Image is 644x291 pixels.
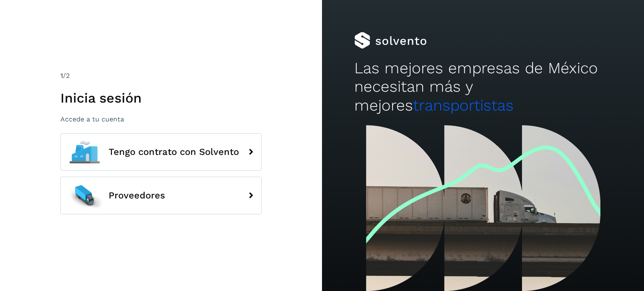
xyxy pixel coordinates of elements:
[60,115,262,123] p: Accede a tu cuenta
[60,90,262,106] h1: Inicia sesión
[109,147,239,157] span: Tengo contrato con Solvento
[60,71,262,81] div: /2
[60,177,262,214] button: Proveedores
[60,72,63,80] span: 1
[109,191,165,201] span: Proveedores
[413,96,514,114] span: transportistas
[60,133,262,171] button: Tengo contrato con Solvento
[354,59,612,115] h2: Las mejores empresas de México necesitan más y mejores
